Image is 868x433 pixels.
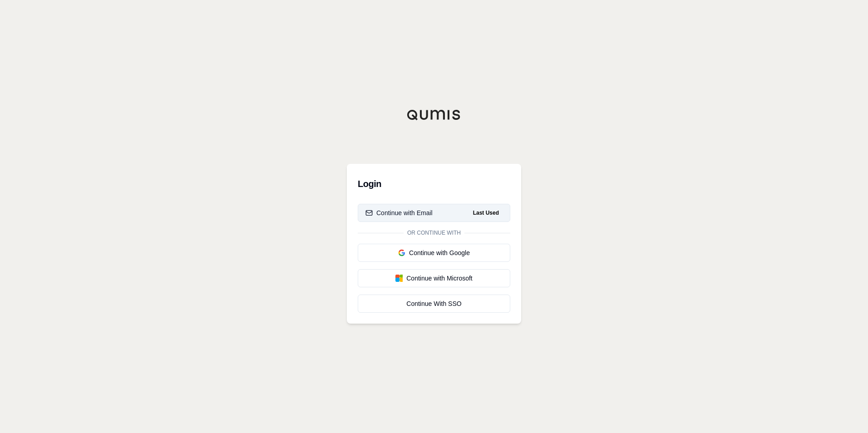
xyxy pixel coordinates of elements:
div: Continue With SSO [365,299,503,308]
div: Continue with Microsoft [365,274,503,283]
img: Qumis [407,109,461,120]
a: Continue With SSO [358,295,510,313]
h3: Login [358,175,510,193]
div: Continue with Google [365,248,503,257]
span: Or continue with [404,229,464,236]
span: Last Used [469,207,503,218]
button: Continue with Google [358,244,510,262]
div: Continue with Email [365,208,433,217]
button: Continue with Microsoft [358,269,510,287]
button: Continue with EmailLast Used [358,204,510,222]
